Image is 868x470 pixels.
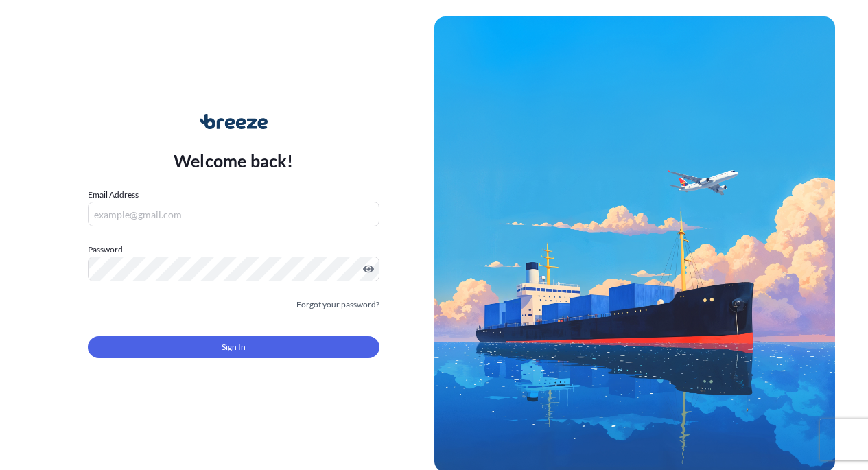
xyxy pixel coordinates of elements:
label: Password [88,243,379,257]
button: Show password [363,263,374,274]
p: Welcome back! [174,150,294,172]
label: Email Address [88,188,139,202]
span: Sign In [222,340,246,354]
input: example@gmail.com [88,202,379,226]
button: Sign In [88,336,379,358]
a: Forgot your password? [296,298,379,312]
